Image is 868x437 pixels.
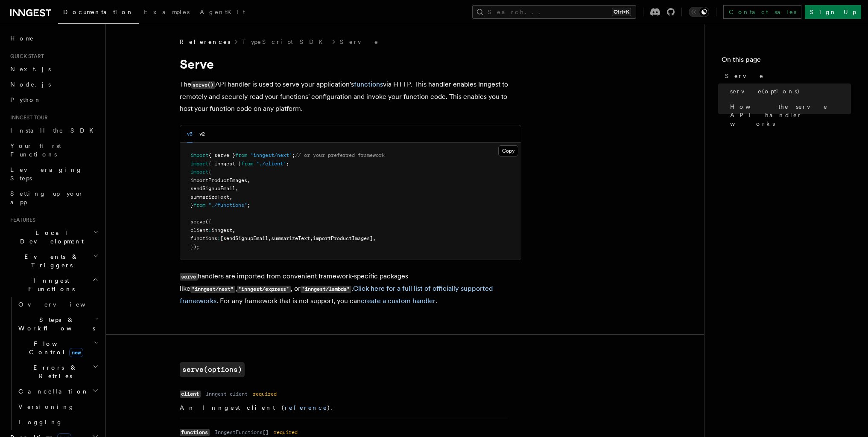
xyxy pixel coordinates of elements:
a: Home [7,31,100,46]
a: Logging [15,414,100,430]
button: Toggle dark mode [689,7,709,17]
a: Versioning [15,399,100,414]
span: Errors & Retries [15,363,93,380]
kbd: Ctrl+K [612,8,631,16]
span: Events & Triggers [7,252,93,269]
button: v2 [199,125,205,143]
span: client [190,227,208,233]
span: Features [7,217,35,223]
span: Inngest Functions [7,276,92,293]
span: from [235,152,247,158]
a: Serve [340,38,379,46]
span: ({ [205,219,211,225]
span: { inngest } [208,161,241,167]
a: Your first Functions [7,138,100,162]
a: reference [285,404,327,411]
span: Quick start [7,53,44,60]
a: Install the SDK [7,123,100,138]
span: Serve [725,72,764,80]
span: functions [190,235,217,241]
a: Documentation [58,3,139,24]
span: Overview [18,301,106,308]
h1: Serve [180,56,521,72]
code: "inngest/lambda" [301,286,351,293]
button: Local Development [7,225,100,249]
span: "./functions" [208,202,247,208]
span: import [190,161,208,167]
span: Leveraging Steps [10,166,82,182]
span: Python [10,96,41,103]
a: Sign Up [805,5,861,19]
p: The API handler is used to serve your application's via HTTP. This handler enables Inngest to rem... [180,78,521,115]
span: Inngest tour [7,114,48,121]
span: ; [286,161,289,167]
span: "./client" [256,161,286,167]
div: Inngest Functions [7,297,100,430]
span: AgentKit [200,9,245,15]
button: v3 [187,125,193,143]
a: Contact sales [723,5,801,19]
span: summarizeText [190,194,229,200]
dd: Inngest client [206,391,248,397]
span: Home [10,34,34,43]
a: serve(options) [180,362,245,377]
code: functions [180,429,210,436]
span: Install the SDK [10,127,99,134]
span: Node.js [10,81,51,88]
span: : [217,235,220,241]
span: { [208,169,211,175]
code: "inngest/express" [237,286,291,293]
a: How the serve API handler works [727,99,851,131]
a: Examples [139,3,195,23]
span: Flow Control [15,339,94,356]
span: from [241,161,253,167]
span: , [268,235,271,241]
span: importProductImages] [313,235,373,241]
a: AgentKit [195,3,250,23]
span: Logging [18,419,63,425]
button: Events & Triggers [7,249,100,273]
span: from [193,202,205,208]
code: client [180,391,201,398]
span: serve [190,219,205,225]
button: Cancellation [15,384,100,399]
button: Inngest Functions [7,273,100,297]
span: Local Development [7,229,93,246]
span: Versioning [18,403,75,410]
span: "inngest/next" [250,152,292,158]
a: Python [7,92,100,107]
span: inngest [211,227,232,233]
span: import [190,169,208,175]
code: serve() [191,81,215,89]
button: Steps & Workflows [15,312,100,336]
span: , [310,235,313,241]
span: [sendSignupEmail [220,235,268,241]
a: Next.js [7,61,100,77]
span: : [208,227,211,233]
a: functions [354,80,383,88]
span: , [232,227,235,233]
code: serve [180,273,198,281]
span: serve(options) [730,87,800,96]
a: Overview [15,297,100,312]
span: Cancellation [15,387,89,396]
span: Your first Functions [10,142,61,158]
span: ; [247,202,250,208]
dd: InngestFunctions[] [215,429,269,436]
dd: required [253,391,277,397]
button: Errors & Retries [15,360,100,384]
span: { serve } [208,152,235,158]
span: Documentation [63,9,134,15]
span: , [247,177,250,183]
span: Next.js [10,66,51,72]
span: }); [190,244,199,250]
span: importProductImages [190,177,247,183]
span: } [190,202,193,208]
span: import [190,152,208,158]
span: , [373,235,376,241]
p: handlers are imported from convenient framework-specific packages like , , or . . For any framewo... [180,270,521,307]
button: Search...Ctrl+K [472,5,636,19]
span: // or your preferred framework [295,152,385,158]
a: serve(options) [727,84,851,99]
